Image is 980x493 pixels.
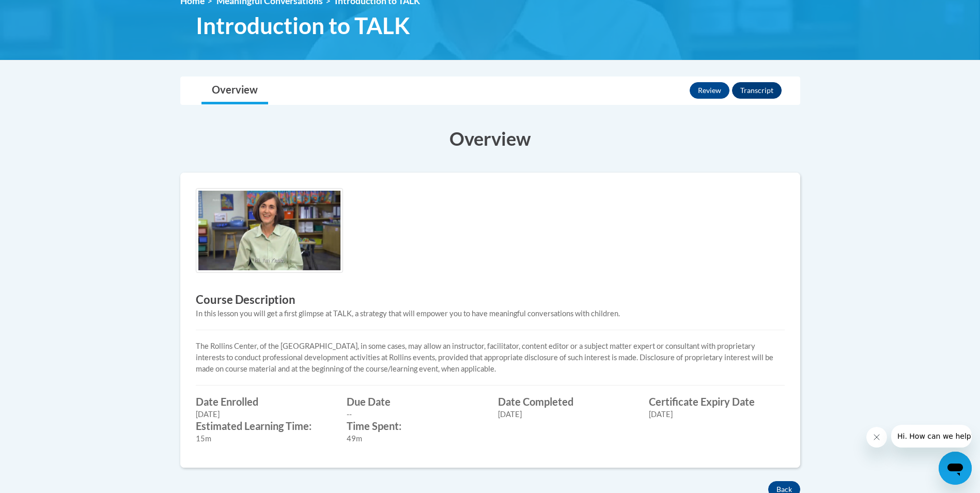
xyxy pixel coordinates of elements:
[866,427,887,448] iframe: Close message
[196,292,785,308] h3: Course Description
[347,433,483,444] div: 49m
[732,82,782,99] button: Transcript
[196,308,785,319] div: In this lesson you will get a first glimpse at TALK, a strategy that will empower you to have mea...
[196,12,410,39] span: Introduction to TALK
[498,409,634,420] div: [DATE]
[891,425,972,448] iframe: Message from company
[347,420,483,432] label: Time Spent:
[201,77,268,104] a: Overview
[196,420,332,432] label: Estimated Learning Time:
[196,396,332,407] label: Date Enrolled
[939,452,972,485] iframe: Button to launch messaging window
[196,341,785,375] p: The Rollins Center, of the [GEOGRAPHIC_DATA], in some cases, may allow an instructor, facilitator...
[180,126,800,151] h3: Overview
[498,396,634,407] label: Date Completed
[649,409,785,420] div: [DATE]
[347,396,483,407] label: Due Date
[649,396,785,407] label: Certificate Expiry Date
[690,82,729,99] button: Review
[347,409,483,420] div: --
[196,409,332,420] div: [DATE]
[196,188,343,273] img: Course logo image
[6,7,84,16] span: Hi. How can we help?
[196,433,332,444] div: 15m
